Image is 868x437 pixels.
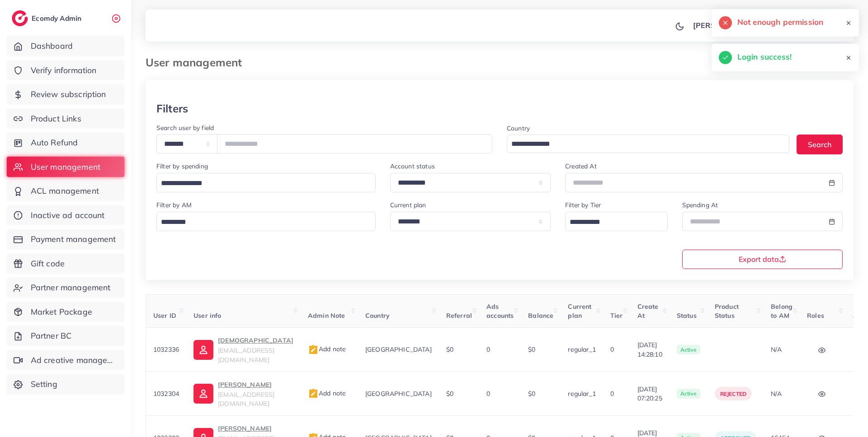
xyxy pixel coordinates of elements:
[7,229,124,250] a: Payment management
[771,345,782,353] span: N/A
[12,10,84,26] a: logoEcomdy Admin
[446,311,472,320] span: Referral
[308,388,319,399] img: admin_note.cdd0b510.svg
[156,162,208,171] label: Filter by spending
[7,302,124,322] a: Market Package
[528,311,553,320] span: Balance
[193,384,213,404] img: ic-user-info.36bf1079.svg
[390,162,435,171] label: Account status
[7,277,124,298] a: Partner management
[807,311,824,320] span: Roles
[737,16,823,28] h5: Not enough permission
[771,390,782,398] span: N/A
[31,282,111,293] span: Partner management
[7,350,124,371] a: Ad creative management
[7,84,124,105] a: Review subscription
[446,345,453,353] span: $0
[486,345,490,353] span: 0
[153,311,176,320] span: User ID
[158,215,364,229] input: Search for option
[507,124,530,133] label: Country
[156,102,188,115] h3: Filters
[218,379,293,390] p: [PERSON_NAME]
[7,60,124,81] a: Verify information
[31,233,116,245] span: Payment management
[31,65,97,76] span: Verify information
[193,340,213,360] img: ic-user-info.36bf1079.svg
[508,137,778,151] input: Search for option
[31,185,99,197] span: ACL management
[31,113,81,125] span: Product Links
[308,389,346,397] span: Add note
[7,108,124,129] a: Product Links
[682,200,718,209] label: Spending At
[153,390,179,398] span: 1032304
[32,14,84,23] h2: Ecomdy Admin
[566,215,656,229] input: Search for option
[565,200,601,209] label: Filter by Tier
[446,390,453,398] span: $0
[677,311,697,320] span: Status
[31,209,105,221] span: Inactive ad account
[365,311,390,320] span: Country
[31,137,78,149] span: Auto Refund
[486,390,490,398] span: 0
[739,256,786,263] span: Export data
[390,200,426,209] label: Current plan
[677,345,700,355] span: active
[7,253,124,274] a: Gift code
[308,345,346,353] span: Add note
[193,311,221,320] span: User info
[565,162,597,171] label: Created At
[637,385,662,403] span: [DATE] 07:20:25
[365,390,432,398] span: [GEOGRAPHIC_DATA]
[693,20,819,31] p: [PERSON_NAME] [PERSON_NAME]
[7,181,124,201] a: ACL management
[158,177,364,191] input: Search for option
[486,302,514,320] span: Ads accounts
[146,56,249,69] h3: User management
[7,36,124,56] a: Dashboard
[153,345,179,353] span: 1032336
[218,423,293,434] p: [PERSON_NAME]
[565,212,667,231] div: Search for option
[31,88,106,100] span: Review subscription
[688,16,846,34] a: [PERSON_NAME] [PERSON_NAME]avatar
[610,311,623,320] span: Tier
[31,40,73,52] span: Dashboard
[637,340,662,359] span: [DATE] 14:28:10
[12,10,28,26] img: logo
[218,346,274,363] span: [EMAIL_ADDRESS][DOMAIN_NAME]
[737,51,792,63] h5: Login success!
[637,302,659,320] span: Create At
[193,335,293,364] a: [DEMOGRAPHIC_DATA][EMAIL_ADDRESS][DOMAIN_NAME]
[156,200,192,209] label: Filter by AM
[218,391,274,408] span: [EMAIL_ADDRESS][DOMAIN_NAME]
[771,302,793,320] span: Belong to AM
[568,302,591,320] span: Current plan
[31,330,72,342] span: Partner BC
[7,205,124,226] a: Inactive ad account
[308,344,319,355] img: admin_note.cdd0b510.svg
[156,173,376,192] div: Search for option
[568,345,595,353] span: regular_1
[31,378,57,390] span: Setting
[7,325,124,346] a: Partner BC
[31,354,118,366] span: Ad creative management
[7,374,124,395] a: Setting
[365,345,432,353] span: [GEOGRAPHIC_DATA]
[7,157,124,177] a: User management
[682,250,843,269] button: Export data
[528,345,535,353] span: $0
[715,302,739,320] span: Product Status
[507,135,789,153] div: Search for option
[568,390,595,398] span: regular_1
[31,161,100,173] span: User management
[156,123,214,132] label: Search user by field
[7,132,124,153] a: Auto Refund
[31,306,92,318] span: Market Package
[308,311,345,320] span: Admin Note
[610,390,614,398] span: 0
[720,391,746,397] span: rejected
[610,345,614,353] span: 0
